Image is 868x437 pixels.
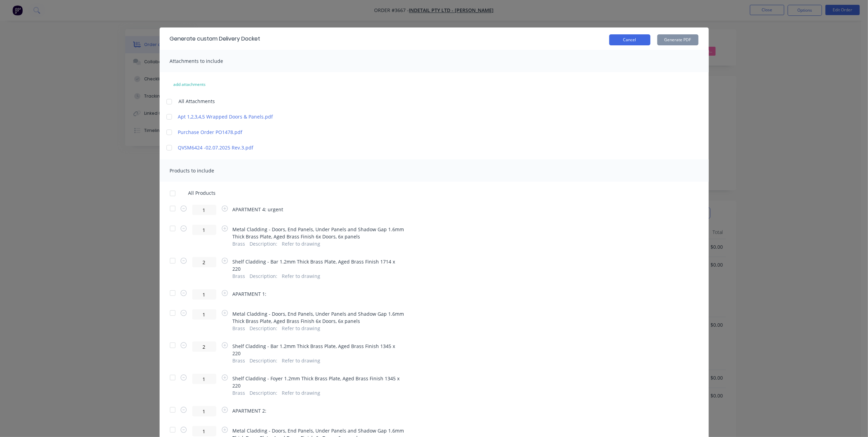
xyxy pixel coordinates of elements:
span: APARTMENT 4: urgent [233,206,283,213]
span: APARTMENT 1: [233,290,267,298]
button: Cancel [609,34,650,45]
span: Description : [250,357,277,364]
a: Purchase Order PO1478.pdf [178,128,298,136]
span: Brass [233,272,245,280]
span: Refer to drawing [282,325,320,332]
span: Refer to drawing [282,240,320,247]
span: Brass [233,357,245,364]
button: add attachments [166,79,213,90]
span: APARTMENT 2: [233,407,267,414]
button: Generate PDF [657,34,698,45]
span: Brass [233,389,245,396]
a: Apt 1,2,3,4,5 Wrapped Doors & Panels.pdf [178,113,298,120]
span: Metal Cladding - Doors, End Panels, Under Panels and Shadow Gap 1.6mm Thick Brass Plate, Aged Bra... [233,226,404,240]
span: All Attachments [179,98,215,105]
span: Products to include [170,167,215,174]
span: Refer to drawing [282,389,320,396]
span: Shelf Cladding - Bar 1.2mm Thick Brass Plate, Aged Brass Finish 1714 x 220 [233,258,404,272]
span: Shelf Cladding - Foyer 1.2mm Thick Brass Plate, Aged Brass Finish 1345 x 220 [233,375,404,389]
span: Description : [250,240,277,247]
span: Shelf Cladding - Bar 1.2mm Thick Brass Plate, Aged Brass Finish 1345 x 220 [233,343,404,357]
span: Metal Cladding - Doors, End Panels, Under Panels and Shadow Gap 1.6mm Thick Brass Plate, Aged Bra... [233,310,404,325]
span: Description : [250,272,277,280]
span: Refer to drawing [282,272,320,280]
span: Description : [250,389,277,396]
span: Description : [250,325,277,332]
span: All Products [188,189,220,197]
div: Generate custom Delivery Docket [170,35,261,43]
a: QVSM6424 -02.07.2025 Rev.3.pdf [178,144,298,151]
span: Attachments to include [170,58,223,64]
span: Brass [233,240,245,247]
span: Refer to drawing [282,357,320,364]
span: Brass [233,325,245,332]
